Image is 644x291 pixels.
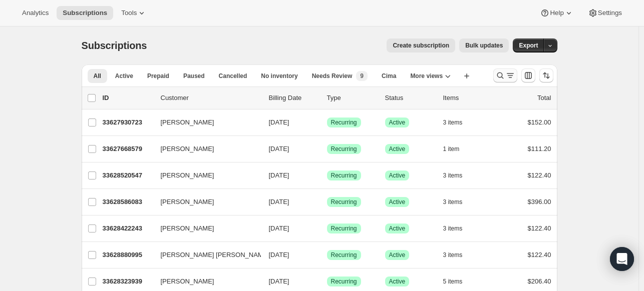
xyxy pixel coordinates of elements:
[103,144,153,154] p: 33627668579
[443,145,460,153] span: 1 item
[103,142,551,156] div: 33627668579[PERSON_NAME][DATE]SuccessRecurringSuccessActive1 item$111.20
[528,198,551,205] span: $396.00
[443,248,474,262] button: 3 items
[103,276,153,286] p: 33628323939
[147,72,169,80] span: Prepaid
[443,115,474,129] button: 3 items
[103,197,153,207] p: 33628586083
[443,171,463,179] span: 3 items
[161,93,261,103] p: Customer
[382,72,396,80] span: Cima
[269,251,289,258] span: [DATE]
[537,93,551,103] p: Total
[63,9,107,17] span: Subscriptions
[269,171,289,179] span: [DATE]
[528,251,551,258] span: $122.40
[513,38,544,52] button: Export
[331,171,357,179] span: Recurring
[443,224,463,232] span: 3 items
[161,144,214,154] span: [PERSON_NAME]
[528,224,551,232] span: $122.40
[393,41,449,49] span: Create subscription
[389,118,406,126] span: Active
[389,251,406,259] span: Active
[610,247,634,271] div: Open Intercom Messenger
[528,171,551,179] span: $122.40
[443,198,463,206] span: 3 items
[161,250,269,260] span: [PERSON_NAME] [PERSON_NAME]
[183,72,205,80] span: Paused
[443,251,463,259] span: 3 items
[103,195,551,209] div: 33628586083[PERSON_NAME][DATE]SuccessRecurringSuccessActive3 items$396.00
[443,277,463,285] span: 5 items
[387,38,455,52] button: Create subscription
[121,9,137,17] span: Tools
[161,170,214,180] span: [PERSON_NAME]
[269,145,289,152] span: [DATE]
[389,198,406,206] span: Active
[155,167,255,183] button: [PERSON_NAME]
[103,250,153,260] p: 33628880995
[155,247,255,263] button: [PERSON_NAME] [PERSON_NAME]
[582,6,628,20] button: Settings
[465,41,503,49] span: Bulk updates
[493,68,517,82] button: Search and filter results
[331,277,357,285] span: Recurring
[16,6,55,20] button: Analytics
[360,72,364,80] span: 9
[534,6,579,20] button: Help
[389,171,406,179] span: Active
[115,6,153,20] button: Tools
[103,248,551,262] div: 33628880995[PERSON_NAME] [PERSON_NAME][DATE]SuccessRecurringSuccessActive3 items$122.40
[528,145,551,152] span: $111.20
[331,224,357,232] span: Recurring
[103,93,153,103] p: ID
[539,68,553,82] button: Sort the results
[22,9,49,17] span: Analytics
[161,276,214,286] span: [PERSON_NAME]
[410,72,443,80] span: More views
[528,118,551,126] span: $152.00
[443,118,463,126] span: 3 items
[57,6,113,20] button: Subscriptions
[331,198,357,206] span: Recurring
[443,221,474,235] button: 3 items
[161,223,214,233] span: [PERSON_NAME]
[103,115,551,129] div: 33627930723[PERSON_NAME][DATE]SuccessRecurringSuccessActive3 items$152.00
[459,69,475,83] button: Create new view
[528,277,551,285] span: $206.40
[269,93,319,103] p: Billing Date
[161,197,214,207] span: [PERSON_NAME]
[550,9,563,17] span: Help
[389,277,406,285] span: Active
[103,274,551,288] div: 33628323939[PERSON_NAME][DATE]SuccessRecurringSuccessActive5 items$206.40
[385,93,435,103] p: Status
[161,117,214,127] span: [PERSON_NAME]
[261,72,297,80] span: No inventory
[443,168,474,182] button: 3 items
[331,251,357,259] span: Recurring
[103,223,153,233] p: 33628422243
[327,93,377,103] div: Type
[443,142,471,156] button: 1 item
[404,69,457,83] button: More views
[103,93,551,103] div: IDCustomerBilling DateTypeStatusItemsTotal
[598,9,622,17] span: Settings
[521,68,535,82] button: Customize table column order and visibility
[269,118,289,126] span: [DATE]
[459,38,509,52] button: Bulk updates
[269,224,289,232] span: [DATE]
[103,117,153,127] p: 33627930723
[331,118,357,126] span: Recurring
[94,72,101,80] span: All
[269,198,289,205] span: [DATE]
[155,273,255,289] button: [PERSON_NAME]
[443,274,474,288] button: 5 items
[155,220,255,236] button: [PERSON_NAME]
[155,114,255,130] button: [PERSON_NAME]
[331,145,357,153] span: Recurring
[389,224,406,232] span: Active
[155,194,255,210] button: [PERSON_NAME]
[155,141,255,157] button: [PERSON_NAME]
[269,277,289,285] span: [DATE]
